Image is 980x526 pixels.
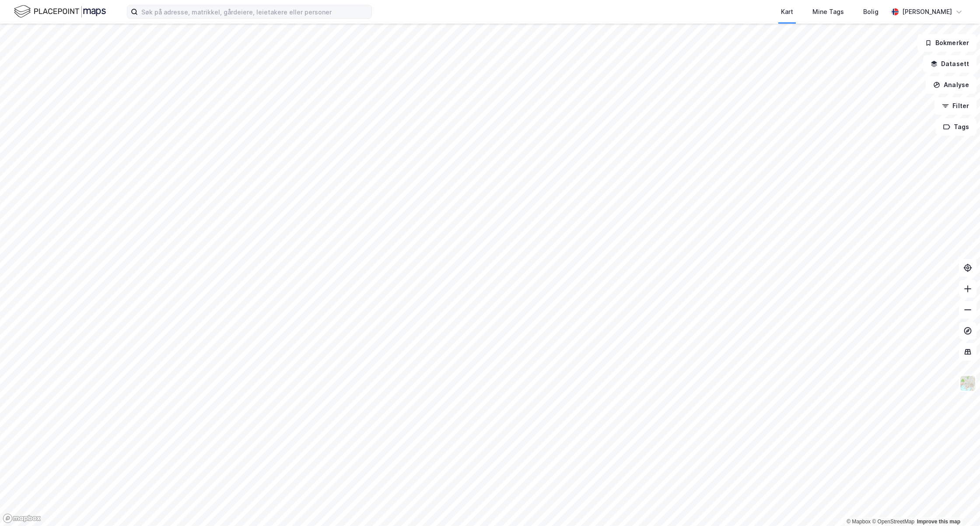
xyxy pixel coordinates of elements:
[936,484,980,526] iframe: Chat Widget
[936,118,976,136] button: Tags
[863,7,878,17] div: Bolig
[812,7,844,17] div: Mine Tags
[781,7,793,17] div: Kart
[934,97,976,115] button: Filter
[14,4,106,19] img: logo.f888ab2527a4732fd821a326f86c7f29.svg
[917,34,976,52] button: Bokmerker
[3,513,41,523] a: Mapbox homepage
[917,519,960,525] a: Improve this map
[926,76,976,94] button: Analyse
[847,519,871,525] a: Mapbox
[959,375,976,392] img: Z
[872,519,914,525] a: OpenStreetMap
[902,7,952,17] div: [PERSON_NAME]
[923,55,976,73] button: Datasett
[138,5,371,18] input: Søk på adresse, matrikkel, gårdeiere, leietakere eller personer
